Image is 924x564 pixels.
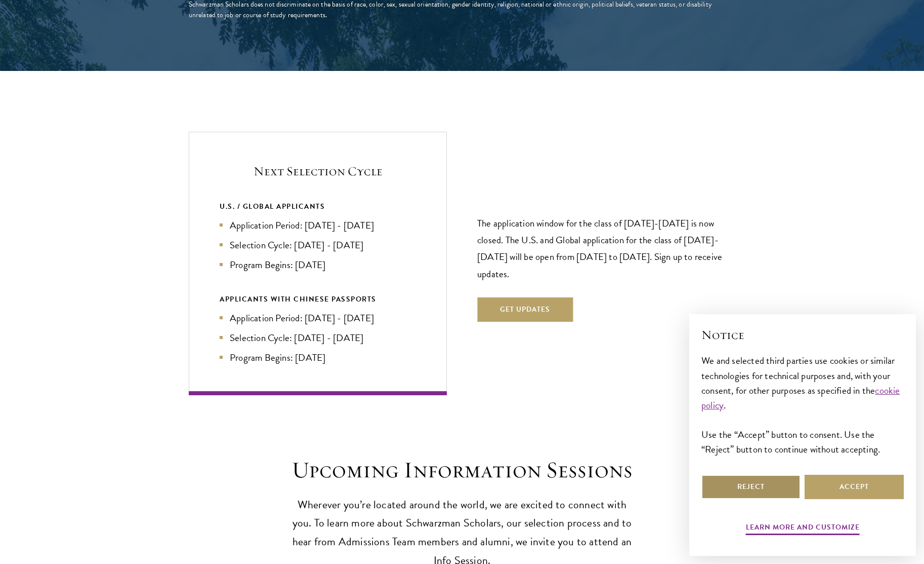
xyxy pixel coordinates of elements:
[220,293,416,306] div: APPLICANTS WITH CHINESE PASSPORTS
[287,456,637,484] h2: Upcoming Information Sessions
[805,475,904,499] button: Accept
[477,297,573,322] button: Get Updates
[220,350,416,365] li: Program Begins: [DATE]
[220,257,416,272] li: Program Begins: [DATE]
[220,200,416,213] div: U.S. / GLOBAL APPLICANTS
[220,163,416,180] h5: Next Selection Cycle
[220,311,416,325] li: Application Period: [DATE] - [DATE]
[220,218,416,233] li: Application Period: [DATE] - [DATE]
[701,383,900,412] a: cookie policy
[701,475,801,499] button: Reject
[701,353,904,456] div: We and selected third parties use cookies or similar technologies for technical purposes and, wit...
[746,521,860,537] button: Learn more and customize
[220,330,416,345] li: Selection Cycle: [DATE] - [DATE]
[477,215,735,282] p: The application window for the class of [DATE]-[DATE] is now closed. The U.S. and Global applicat...
[220,238,416,252] li: Selection Cycle: [DATE] - [DATE]
[701,326,904,344] h2: Notice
